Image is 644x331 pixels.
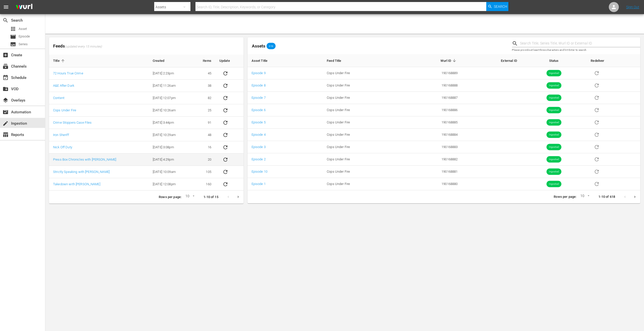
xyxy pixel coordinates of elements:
[323,79,400,92] td: Cops Under Fire
[233,192,243,202] button: Next page
[192,80,215,92] td: 38
[554,195,576,199] p: Rows per page:
[252,157,266,161] a: Episode 2
[252,182,266,186] a: Episode 1
[149,154,192,166] td: [DATE] 4:29pm
[520,40,640,47] input: Search Title, Series Title, Wurl ID or External ID
[53,96,64,100] a: Content
[323,153,400,166] td: Cops Under Fire
[400,129,462,141] td: 190168884
[192,104,215,117] td: 25
[149,67,192,80] td: [DATE] 2:23pm
[462,54,521,67] th: External ID
[587,54,640,67] th: Redeliver
[192,129,215,141] td: 48
[323,166,400,178] td: Cops Under Fire
[183,193,195,201] div: 10
[400,116,462,129] td: 190168885
[3,86,9,92] span: VOD
[400,92,462,104] td: 190168887
[630,192,640,202] button: Next page
[3,4,9,10] span: menu
[323,178,400,190] td: Cops Under Fire
[19,26,27,31] span: Asset
[400,79,462,92] td: 190168888
[546,96,561,100] span: Ingested
[149,104,192,117] td: [DATE] 10:26am
[252,133,266,136] a: Episode 4
[252,96,266,100] a: Episode 7
[252,108,266,112] a: Episode 6
[3,17,9,23] span: Search
[400,104,462,116] td: 190168886
[3,75,9,81] span: Schedule
[546,84,561,87] span: Ingested
[3,132,9,138] span: Reports
[591,145,603,149] span: Asset is in future lineups. Remove all episodes that contain this asset before redelivering
[494,2,507,11] span: Search
[3,97,9,103] span: Overlays
[252,71,266,75] a: Episode 9
[3,63,9,69] span: Channels
[546,170,561,174] span: Ingested
[149,117,192,129] td: [DATE] 3:44pm
[591,182,603,185] span: Asset is in future lineups. Remove all episodes that contain this asset before redelivering
[53,121,92,124] a: Crime Stoppers Case Files
[215,55,244,67] th: Update
[323,54,400,67] th: Feed Title
[546,158,561,161] span: Ingested
[252,145,266,149] a: Episode 3
[248,54,640,190] table: sticky table
[252,58,274,63] span: Asset Title
[53,84,74,87] a: A&E After Dark
[192,92,215,104] td: 82
[440,58,458,63] span: Wurl ID
[149,129,192,141] td: [DATE] 10:29am
[19,42,28,47] span: Series
[204,195,218,200] p: 1-10 of 15
[521,54,587,67] th: Status
[10,26,16,32] span: Asset
[323,129,400,141] td: Cops Under Fire
[323,141,400,153] td: Cops Under Fire
[591,169,603,173] span: Asset is in future lineups. Remove all episodes that contain this asset before redelivering
[546,145,561,149] span: Ingested
[192,154,215,166] td: 20
[591,132,603,136] span: Asset is in future lineups. Remove all episodes that contain this asset before redelivering
[546,133,561,137] span: Ingested
[149,166,192,178] td: [DATE] 10:09am
[149,80,192,92] td: [DATE] 11:26am
[591,157,603,161] span: Asset is in future lineups. Remove all episodes that contain this asset before redelivering
[400,67,462,79] td: 190168889
[19,34,30,39] span: Episode
[578,193,590,201] div: 10
[591,71,603,75] span: Asset is in future lineups. Remove all episodes that contain this asset before redelivering
[591,96,603,99] span: Asset is in future lineups. Remove all episodes that contain this asset before redelivering
[192,166,215,178] td: 105
[53,170,110,174] a: Strictly Speaking with [PERSON_NAME]
[49,42,244,50] span: Feeds
[53,71,83,75] a: 72 Hours True Crime
[192,178,215,191] td: 160
[192,55,215,67] th: Items
[400,153,462,166] td: 190168882
[591,83,603,87] span: Asset is in future lineups. Remove all episodes that contain this asset before redelivering
[323,92,400,104] td: Cops Under Fire
[53,108,76,112] a: Cops Under Fire
[53,59,66,63] span: Title
[149,141,192,154] td: [DATE] 3:08pm
[192,141,215,154] td: 16
[486,2,508,11] button: Search
[598,195,615,199] p: 1-10 of 618
[10,41,16,47] span: Series
[159,195,181,200] p: Rows per page:
[591,120,603,124] span: Asset is in future lineups. Remove all episodes that contain this asset before redelivering
[192,67,215,80] td: 45
[591,108,603,112] span: Asset is in future lineups. Remove all episodes that contain this asset before redelivering
[323,104,400,116] td: Cops Under Fire
[65,45,102,49] span: (updated every 15 minutes)
[400,141,462,153] td: 190168883
[53,145,72,149] a: Nick Off Duty
[153,59,171,63] span: Created
[512,48,640,52] p: Please provide at least three characters and hit Enter to search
